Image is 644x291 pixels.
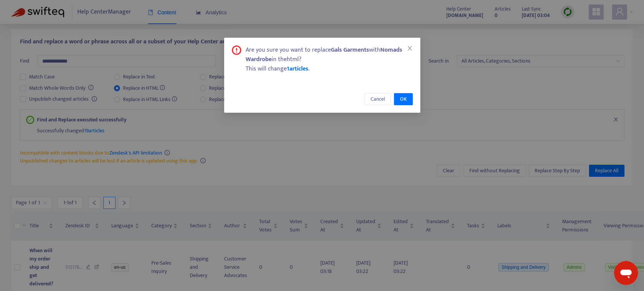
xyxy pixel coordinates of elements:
[331,45,369,55] b: Gals Garments
[246,45,402,64] b: Nomads Wardrobe
[364,93,391,105] button: Cancel
[400,95,407,103] span: OK
[407,45,413,51] span: close
[287,64,308,74] span: 1 articles
[246,45,413,64] div: Are you sure you want to replace with in the html ?
[246,64,413,74] div: This will change .
[406,44,414,52] button: Close
[370,95,385,103] span: Cancel
[394,93,413,105] button: OK
[614,261,638,285] iframe: Button to launch messaging window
